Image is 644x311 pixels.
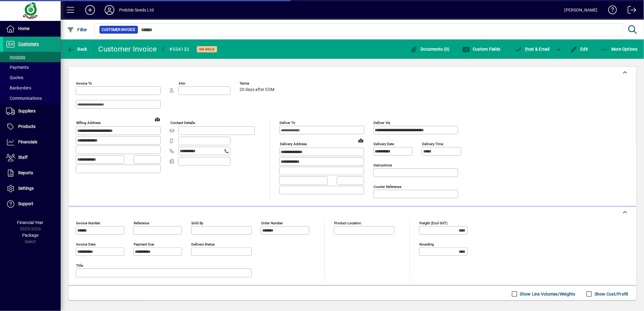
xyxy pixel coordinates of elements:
[410,47,450,52] span: Documents (0)
[419,242,434,246] mat-label: Rounding
[102,27,136,33] span: Customer Invoice
[374,163,392,167] mat-label: Instructions
[3,93,61,103] a: Communications
[240,82,276,85] span: Terms
[419,221,448,225] mat-label: Freight (excl GST)
[76,81,92,85] mat-label: Invoice To
[18,42,39,46] span: Customers
[3,166,61,181] a: Reports
[515,47,550,52] span: ost & Email
[18,170,33,175] span: Reports
[569,44,590,55] button: Edit
[99,44,157,54] div: Customer Invoice
[153,114,162,124] a: View on map
[199,47,215,51] span: On hold
[240,87,274,92] span: 20 days after EOM
[18,186,34,191] span: Settings
[76,242,96,246] mat-label: Invoice date
[356,135,366,145] a: View on map
[3,119,61,134] a: Products
[409,44,451,55] button: Documents (0)
[3,181,61,196] a: Settings
[3,21,61,36] a: Home
[3,62,61,72] a: Payments
[593,291,629,297] label: Show Cost/Profit
[22,233,39,238] span: Package
[623,1,636,21] a: Logout
[422,142,443,146] mat-label: Delivery time
[334,221,361,225] mat-label: Product location
[67,47,87,52] span: Back
[570,47,588,52] span: Edit
[18,201,33,206] span: Support
[6,55,25,59] span: Invoices
[6,85,31,90] span: Backorders
[3,135,61,150] a: Financials
[374,185,401,189] mat-label: Courier Reference
[76,221,100,225] mat-label: Invoice number
[65,44,89,55] button: Back
[6,75,23,80] span: Quotes
[191,221,203,225] mat-label: Sold by
[461,44,502,55] button: Custom Fields
[519,291,575,297] label: Show Line Volumes/Weights
[134,242,154,246] mat-label: Payment due
[512,44,553,55] button: Post & Email
[3,72,61,83] a: Quotes
[119,5,154,15] div: Prebble Seeds Ltd
[601,47,638,52] span: More Options
[18,26,29,31] span: Home
[18,155,28,160] span: Staff
[374,121,390,125] mat-label: Deliver via
[100,5,119,15] button: Profile
[61,44,94,55] app-page-header-button: Back
[67,27,87,32] span: Filter
[280,121,295,125] mat-label: Deliver To
[3,104,61,119] a: Suppliers
[599,44,639,55] button: More Options
[18,139,37,144] span: Financials
[3,150,61,165] a: Staff
[76,263,83,268] mat-label: Title
[3,83,61,93] a: Backorders
[462,47,501,52] span: Custom Fields
[565,5,598,15] div: [PERSON_NAME]
[525,47,528,52] span: P
[6,65,29,70] span: Payments
[80,5,100,15] button: Add
[65,24,89,35] button: Filter
[374,142,394,146] mat-label: Delivery date
[3,196,61,212] a: Support
[17,220,44,225] span: Financial Year
[169,45,190,54] div: #554132
[261,221,283,225] mat-label: Order number
[3,52,61,62] a: Invoices
[179,81,185,85] mat-label: Attn
[18,109,35,113] span: Suppliers
[18,124,35,129] span: Products
[134,221,149,225] mat-label: Reference
[6,96,42,101] span: Communications
[191,242,215,246] mat-label: Delivery status
[604,1,617,21] a: Knowledge Base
